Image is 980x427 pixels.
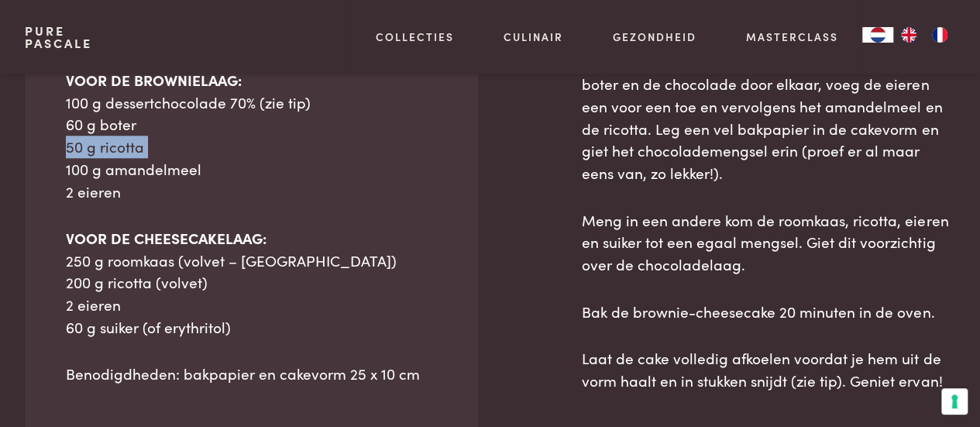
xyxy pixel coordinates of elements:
aside: Language selected: Nederlands [862,27,955,43]
a: Culinair [504,29,563,45]
span: 2 eieren [66,181,121,201]
span: 60 g boter [66,113,136,134]
span: 100 g dessertchocolade 70% (zie tip) [66,91,311,112]
a: EN [893,27,924,43]
span: 200 g ricotta (volvet) [66,271,208,292]
span: 250 g roomkaas (volvet – [GEOGRAPHIC_DATA]) [66,250,397,270]
a: Collecties [376,29,454,45]
b: VOOR DE BROWNIELAAG: [66,69,242,90]
b: VOOR DE CHEESECAKELAAG: [66,227,266,248]
div: Language [862,27,893,43]
span: 60 g suiker (of erythritol) [66,316,231,337]
span: Bak de brownie-cheesecake 20 minuten in de oven. [582,301,934,322]
a: NL [862,27,893,43]
span: Benodigdheden: bakpapier en cakevorm 25 x 10 cm [66,363,420,384]
ul: Language list [893,27,955,43]
a: Gezondheid [613,29,696,45]
span: 50 g ricotta [66,136,144,157]
button: Uw voorkeuren voor toestemming voor trackingtechnologieën [941,388,968,415]
span: 100 g amandelmeel [66,158,201,179]
span: 2 eieren [66,294,121,315]
span: Laat de cake volledig afkoelen voordat je hem uit de vorm haalt en in stukken snijdt (zie tip). G... [582,347,942,391]
a: Masterclass [745,29,837,45]
a: FR [924,27,955,43]
span: Meng in een andere kom de roomkaas, ricotta, eieren en suiker tot een egaal mengsel. Giet dit voo... [582,209,948,274]
a: PurePascale [25,25,92,50]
